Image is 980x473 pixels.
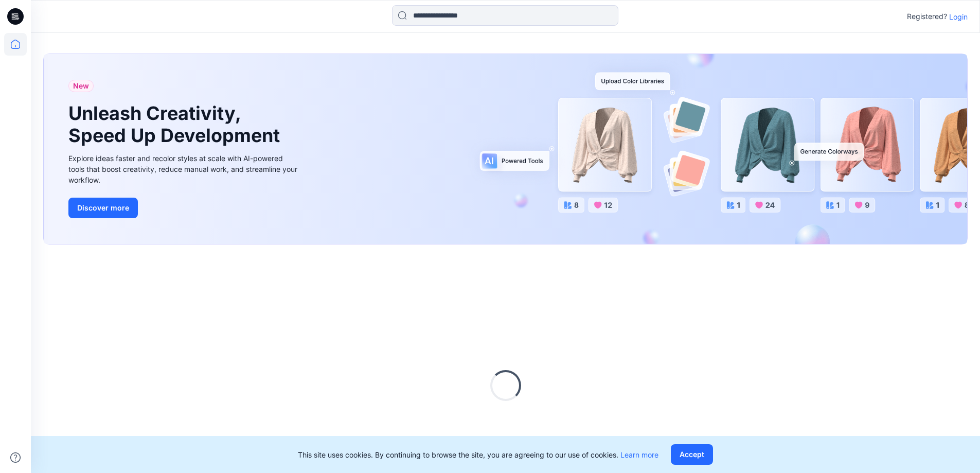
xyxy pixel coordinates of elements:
div: Explore ideas faster and recolor styles at scale with AI-powered tools that boost creativity, red... [68,153,300,185]
p: Registered? [907,10,947,23]
button: Discover more [68,198,138,218]
a: Learn more [620,450,658,459]
a: Discover more [68,198,300,218]
h1: Unleash Creativity, Speed Up Development [68,102,284,147]
button: Accept [671,444,713,465]
span: New [73,80,89,92]
p: Login [949,11,968,22]
p: This site uses cookies. By continuing to browse the site, you are agreeing to our use of cookies. [298,449,658,460]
